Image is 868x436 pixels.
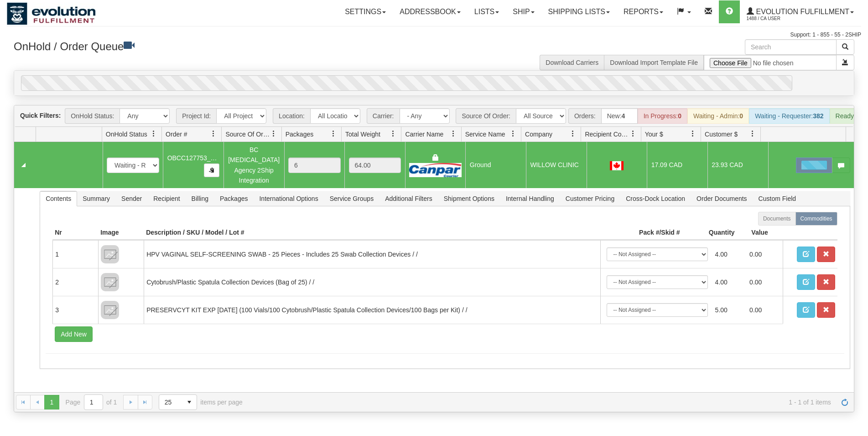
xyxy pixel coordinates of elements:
span: Source Of Order [225,130,270,139]
td: 0.00 [746,299,780,320]
button: Add New [55,326,93,342]
a: Lists [468,0,506,23]
span: Billing [186,191,214,206]
div: In Progress: [638,108,687,124]
span: Carrier Name [405,130,443,139]
img: 8DAB37Fk3hKpn3AAAAAElFTkSuQmCC [101,245,119,263]
input: Search [745,39,837,55]
a: Evolution Fulfillment 1488 / CA User [740,0,861,23]
a: Ship [506,0,541,23]
span: Carrier: [367,108,400,124]
a: Order # filter column settings [206,126,221,142]
span: International Options [254,191,323,206]
img: 8DAB37Fk3hKpn3AAAAAElFTkSuQmCC [101,273,119,291]
span: select [182,395,197,410]
span: Page of 1 [66,394,117,410]
a: Collapse [18,159,29,171]
span: Customer Pricing [560,191,620,206]
td: Cytobrush/Plastic Spatula Collection Devices (Bag of 25) / / [144,268,600,296]
strong: 0 [678,112,681,120]
span: Project Id: [176,108,216,124]
span: Location: [273,108,310,124]
td: HPV VAGINAL SELF-SCREENING SWAB - 25 Pieces - Includes 25 Swab Collection Devices / / [144,240,600,268]
span: Additional Filters [379,191,438,206]
span: OBCC127753_PART_A [167,154,235,162]
strong: 4 [622,112,625,120]
span: Company [525,130,552,139]
div: grid toolbar [14,105,854,127]
span: Summary [77,191,115,206]
span: Contents [40,191,77,206]
td: 5.00 [712,299,746,320]
img: 8DAB37Fk3hKpn3AAAAAElFTkSuQmCC [101,301,119,319]
a: Total Weight filter column settings [385,126,401,142]
div: BC [MEDICAL_DATA] Agency 2Ship Integration [228,145,280,186]
span: Service Groups [324,191,379,206]
label: Documents [758,212,796,226]
td: Ground [465,142,526,188]
a: Reports [617,0,670,23]
a: Carrier Name filter column settings [446,126,461,142]
a: Source Of Order filter column settings [266,126,281,142]
strong: 0 [739,112,743,120]
td: PRESERVCYT KIT EXP [DATE] (100 Vials/100 Cytobrush/Plastic Spatula Collection Devices/100 Bags pe... [144,296,600,324]
a: Recipient Country filter column settings [625,126,641,142]
span: items per page [159,394,243,410]
a: Addressbook [393,0,468,23]
span: Your $ [645,130,663,139]
span: Source Of Order: [456,108,516,124]
a: Your $ filter column settings [685,126,701,142]
div: Waiting - Admin: [687,108,749,124]
th: Value [737,226,783,240]
input: Page 1 [84,395,103,410]
a: Refresh [837,395,852,410]
div: New: [601,108,638,124]
h3: OnHold / Order Queue [14,39,427,53]
img: Canpar [409,163,462,177]
td: WILLOW CLINIC [526,142,587,188]
span: Sender [116,191,147,206]
span: Evolution Fulfillment [754,8,849,16]
th: Nr [52,226,98,240]
span: Shipment Options [438,191,500,206]
a: OnHold Status filter column settings [146,126,161,142]
div: 64.00 [349,158,401,173]
button: Copy to clipboard [204,163,219,177]
div: Waiting - Requester: [749,108,829,124]
a: Company filter column settings [565,126,581,142]
td: 4.00 [712,244,746,265]
span: Order # [166,130,187,139]
strong: 382 [813,112,823,120]
td: 1 [52,240,98,268]
a: Shipping lists [541,0,617,23]
th: Image [98,226,144,240]
span: Internal Handling [500,191,560,206]
span: Recipient [148,191,185,206]
span: Page sizes drop down [159,394,197,410]
td: 2 [52,268,98,296]
th: Quantity [682,226,737,240]
span: Page 1 [44,395,59,410]
span: Packages [214,191,253,206]
span: Order Documents [691,191,752,206]
td: 4.00 [712,272,746,293]
td: 3 [52,296,98,324]
span: Custom Field [753,191,801,206]
label: Commodities [795,212,837,226]
span: Service Name [465,130,505,139]
img: CA [610,161,624,170]
a: Download Carriers [546,59,598,66]
span: Customer $ [705,130,738,139]
span: Orders: [568,108,601,124]
a: Packages filter column settings [326,126,341,142]
span: OnHold Status: [65,108,120,124]
input: Import [704,55,837,70]
label: Quick Filters: [20,111,61,120]
span: Packages [286,130,313,139]
span: OnHold Status [106,130,147,139]
img: logo1488.jpg [7,2,96,25]
button: Search [836,39,854,55]
span: Total Weight [345,130,380,139]
td: 17.09 CAD [647,142,707,188]
span: 1 - 1 of 1 items [255,399,831,406]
